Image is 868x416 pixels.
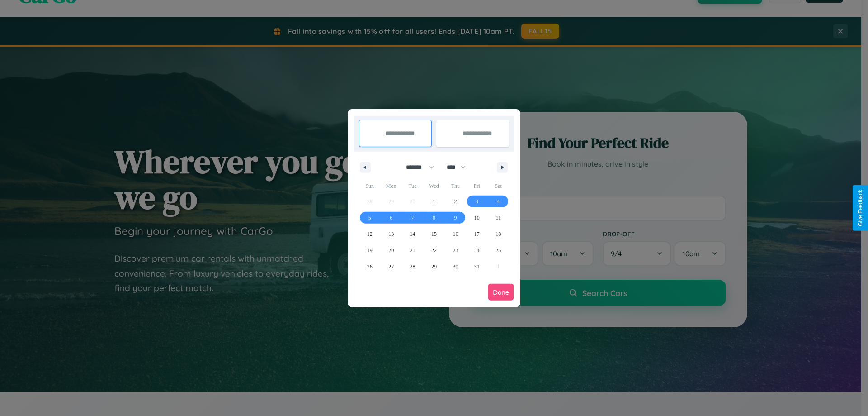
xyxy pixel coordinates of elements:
[474,258,480,275] span: 31
[367,226,373,242] span: 12
[433,193,435,210] span: 1
[402,210,423,226] button: 7
[488,193,509,210] button: 4
[466,242,487,258] button: 24
[466,258,487,275] button: 31
[453,258,458,275] span: 30
[423,210,444,226] button: 8
[368,210,371,226] span: 5
[857,190,863,226] div: Give Feedback
[423,193,444,210] button: 1
[359,242,380,258] button: 19
[488,179,509,193] span: Sat
[410,226,415,242] span: 14
[411,210,414,226] span: 7
[488,210,509,226] button: 11
[359,210,380,226] button: 5
[488,226,509,242] button: 18
[380,210,401,226] button: 6
[497,193,500,210] span: 4
[388,242,394,258] span: 20
[423,226,444,242] button: 15
[445,226,466,242] button: 16
[445,258,466,275] button: 30
[423,242,444,258] button: 22
[466,179,487,193] span: Fri
[423,258,444,275] button: 29
[474,242,480,258] span: 24
[466,193,487,210] button: 3
[402,179,423,193] span: Tue
[423,179,444,193] span: Wed
[474,226,480,242] span: 17
[367,242,373,258] span: 19
[433,210,435,226] span: 8
[380,258,401,275] button: 27
[388,226,394,242] span: 13
[476,193,478,210] span: 3
[454,210,457,226] span: 9
[453,242,458,258] span: 23
[453,226,458,242] span: 16
[474,210,480,226] span: 10
[402,226,423,242] button: 14
[410,258,415,275] span: 28
[488,284,514,301] button: Done
[454,193,457,210] span: 2
[390,210,392,226] span: 6
[431,242,437,258] span: 22
[380,226,401,242] button: 13
[445,193,466,210] button: 2
[445,242,466,258] button: 23
[495,210,501,226] span: 11
[445,179,466,193] span: Thu
[402,258,423,275] button: 28
[359,258,380,275] button: 26
[495,226,501,242] span: 18
[367,258,373,275] span: 26
[431,258,437,275] span: 29
[466,210,487,226] button: 10
[359,179,380,193] span: Sun
[380,242,401,258] button: 20
[431,226,437,242] span: 15
[359,226,380,242] button: 12
[495,242,501,258] span: 25
[380,179,401,193] span: Mon
[402,242,423,258] button: 21
[466,226,487,242] button: 17
[488,242,509,258] button: 25
[445,210,466,226] button: 9
[388,258,394,275] span: 27
[410,242,415,258] span: 21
